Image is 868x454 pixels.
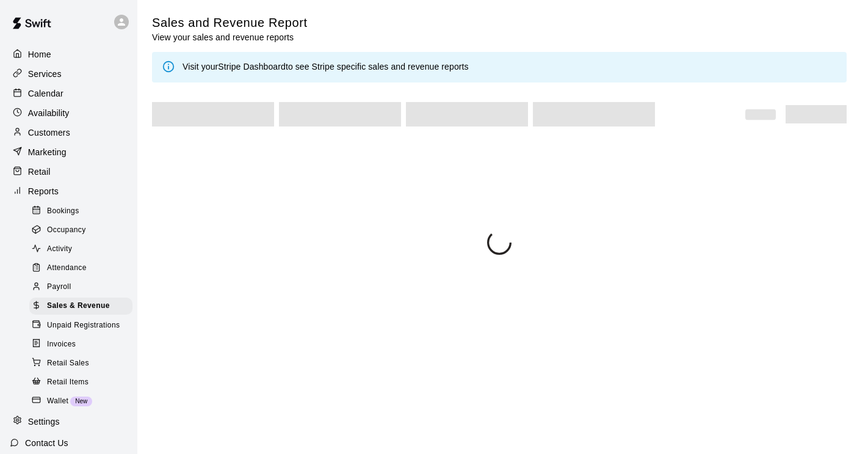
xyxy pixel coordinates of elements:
[29,241,132,258] div: Activity
[70,398,92,405] span: New
[29,336,132,353] div: Invoices
[152,15,308,31] h5: Sales and Revenue Report
[29,222,132,239] div: Occupancy
[29,393,132,410] div: WalletNew
[29,316,137,335] a: Unpaid Registrations
[28,48,51,60] p: Home
[10,123,128,142] a: Customers
[47,205,79,218] span: Bookings
[28,107,70,119] p: Availability
[10,143,128,161] a: Marketing
[47,224,86,236] span: Occupancy
[29,392,137,411] a: WalletNew
[183,60,469,74] div: Visit your to see Stripe specific sales and revenue reports
[29,278,137,297] a: Payroll
[29,373,137,392] a: Retail Items
[218,62,286,71] a: Stripe Dashboard
[29,240,137,259] a: Activity
[47,339,76,351] span: Invoices
[152,31,308,43] p: View your sales and revenue reports
[29,298,132,315] div: Sales & Revenue
[28,126,70,139] p: Customers
[29,279,132,296] div: Payroll
[25,437,68,449] p: Contact Us
[29,260,132,277] div: Attendance
[29,203,132,220] div: Bookings
[10,182,128,200] a: Reports
[10,45,128,64] a: Home
[10,84,128,103] a: Calendar
[47,281,71,293] span: Payroll
[29,317,132,334] div: Unpaid Registrations
[29,354,137,373] a: Retail Sales
[47,376,89,389] span: Retail Items
[47,320,120,332] span: Unpaid Registrations
[10,104,128,122] a: Availability
[28,416,60,428] p: Settings
[29,374,132,391] div: Retail Items
[28,68,62,80] p: Services
[29,221,137,240] a: Occupancy
[10,65,128,83] a: Services
[47,357,89,370] span: Retail Sales
[28,87,63,100] p: Calendar
[10,412,128,431] a: Settings
[28,166,51,178] p: Retail
[29,297,137,316] a: Sales & Revenue
[29,259,137,278] a: Attendance
[47,300,110,312] span: Sales & Revenue
[29,202,137,221] a: Bookings
[29,355,132,372] div: Retail Sales
[10,163,128,181] a: Retail
[28,146,67,158] p: Marketing
[47,262,87,274] span: Attendance
[47,243,72,255] span: Activity
[47,395,68,408] span: Wallet
[28,185,59,197] p: Reports
[29,335,137,354] a: Invoices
